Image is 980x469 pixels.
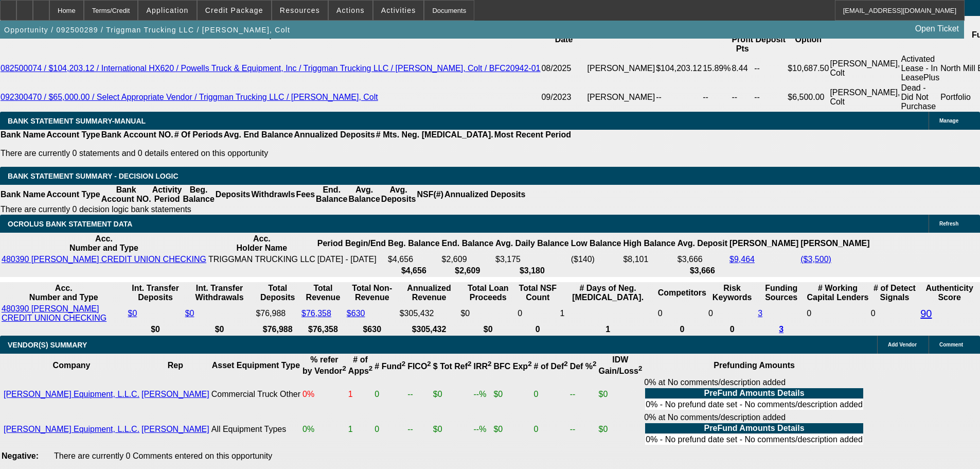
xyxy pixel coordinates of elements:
[347,309,365,318] a: $630
[800,255,831,264] a: ($3,500)
[2,255,206,264] a: 480390 [PERSON_NAME] CREDIT UNION CHECKING
[416,185,444,204] th: NSF(#)
[622,254,675,265] td: $8,101
[211,412,301,446] td: All Equipment Types
[255,324,300,335] th: $76,988
[174,130,223,140] th: # Of Periods
[644,378,864,411] div: 0% at No comments/description added
[46,185,101,204] th: Account Type
[888,342,917,348] span: Add Vendor
[704,389,805,397] b: PreFund Amounts Details
[433,362,472,371] b: $ Tot Ref
[1,234,207,253] th: Acc. Number and Type
[399,283,459,303] th: Annualized Revenue
[8,172,179,180] span: Bank Statement Summary - Decision Logic
[441,254,494,265] td: $2,609
[1,283,127,303] th: Acc. Number and Type
[146,6,188,14] span: Application
[205,6,263,14] span: Credit Package
[920,308,932,319] a: 90
[381,185,417,204] th: Avg. Deposits
[1,93,378,101] a: 092300470 / $65,000.00 / Select Appropriate Vendor / Triggman Trucking LLC / [PERSON_NAME], Colt
[807,309,811,318] span: 0
[198,1,271,20] button: Credit Package
[302,377,347,411] td: 0%
[598,377,643,411] td: $0
[427,360,431,368] sup: 2
[46,130,101,140] th: Account Type
[645,435,863,445] td: 0% - No prefund date set - No comments/description added
[939,342,963,348] span: Comment
[1,64,540,73] a: 082500074 / $104,203.12 / International HX620 / Powells Truck & Equipment, Inc / Triggman Truckin...
[185,324,255,335] th: $0
[212,361,300,370] b: Asset Equipment Type
[559,324,656,335] th: 1
[677,254,728,265] td: $3,666
[101,130,174,140] th: Bank Account NO.
[387,254,440,265] td: $4,656
[381,6,416,14] span: Activities
[870,304,919,323] td: 0
[373,1,424,20] button: Activities
[533,412,568,446] td: 0
[702,83,731,112] td: --
[317,234,386,253] th: Period Begin/End
[533,377,568,411] td: 0
[374,412,406,446] td: 0
[441,234,494,253] th: End. Balance
[704,424,805,432] b: PreFund Amounts Details
[714,361,795,370] b: Prefunding Amounts
[2,304,106,322] a: 480390 [PERSON_NAME] CREDIT UNION CHECKING
[708,304,756,323] td: 0
[657,324,707,335] th: 0
[251,185,295,204] th: Withdrawls
[407,362,431,371] b: FICO
[128,324,184,335] th: $0
[806,283,869,303] th: # Working Capital Lenders
[138,1,196,20] button: Application
[495,234,569,253] th: Avg. Daily Balance
[754,83,787,112] td: --
[223,130,294,140] th: Avg. End Balance
[638,364,642,372] sup: 2
[302,355,346,375] b: % refer by Vendor
[517,283,558,303] th: Sum of the Total NSF Count and Total Overdraft Fee Count from Ocrolus
[677,234,728,253] th: Avg. Deposit
[128,309,137,318] a: $0
[302,412,347,446] td: 0%
[657,283,707,303] th: Competitors
[141,390,209,398] a: [PERSON_NAME]
[128,283,184,303] th: Int. Transfer Deposits
[488,360,491,368] sup: 2
[152,185,183,204] th: Activity Period
[346,324,398,335] th: $630
[348,185,380,204] th: Avg. Balance
[599,355,643,375] b: IDW Gain/Loss
[272,1,328,20] button: Resources
[564,360,567,368] sup: 2
[571,234,622,253] th: Low Balance
[101,185,152,204] th: Bank Account NO.
[348,377,373,411] td: 1
[407,412,432,446] td: --
[645,399,863,410] td: 0% - No prefund date set - No comments/description added
[296,185,315,204] th: Fees
[301,309,331,318] a: $76,358
[433,377,472,411] td: $0
[569,377,597,411] td: --
[387,234,440,253] th: Beg. Balance
[346,283,398,303] th: Total Non-Revenue
[473,377,492,411] td: --%
[387,266,440,276] th: $4,656
[731,54,754,83] td: 8.44
[342,364,346,372] sup: 2
[301,324,345,335] th: $76,358
[570,362,597,371] b: Def %
[870,283,919,303] th: # of Detect Signals
[407,377,432,411] td: --
[493,377,532,411] td: $0
[348,355,372,375] b: # of Apps
[375,362,405,371] b: # Fund
[208,234,316,253] th: Acc. Holder Name
[655,83,702,112] td: --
